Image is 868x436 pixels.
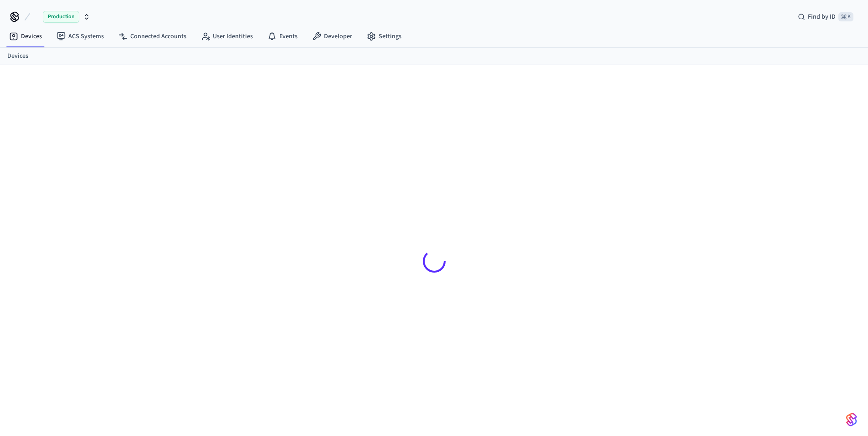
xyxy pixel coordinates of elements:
a: Devices [2,28,49,45]
a: Devices [7,51,28,61]
img: SeamLogoGradient.69752ec5.svg [846,412,857,427]
div: Find by ID⌘ K [791,9,861,25]
a: Developer [305,28,360,45]
a: Settings [360,28,409,45]
a: Connected Accounts [111,28,194,45]
span: Find by ID [808,12,836,21]
a: Events [260,28,305,45]
span: ⌘ K [838,12,853,21]
span: Production [43,11,79,23]
a: ACS Systems [49,28,111,45]
a: User Identities [194,28,260,45]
